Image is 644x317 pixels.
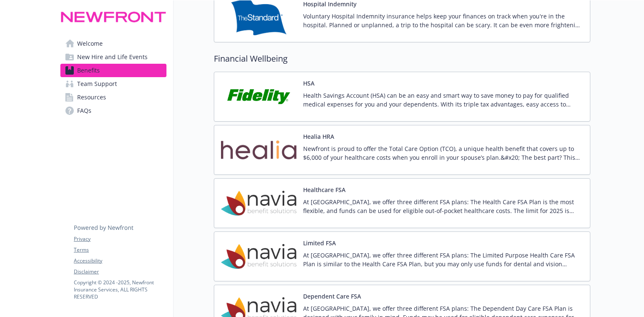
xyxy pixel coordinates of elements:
a: Terms [74,246,166,254]
span: Resources [77,91,106,104]
p: At [GEOGRAPHIC_DATA], we offer three different FSA plans: The Limited Purpose Health Care FSA Pla... [303,251,583,268]
p: Newfront is proud to offer the Total Care Option (TCO), a unique health benefit that covers up to... [303,144,583,162]
p: Voluntary Hospital Indemnity insurance helps keep your finances on track when you're in the hospi... [303,12,583,29]
p: Copyright © 2024 - 2025 , Newfront Insurance Services, ALL RIGHTS RESERVED [74,279,166,300]
span: New Hire and Life Events [77,50,148,64]
img: Navia Benefit Solutions carrier logo [221,185,296,221]
span: Benefits [77,64,100,77]
button: Healia HRA [303,132,334,141]
a: Accessibility [74,257,166,265]
a: Welcome [60,37,166,50]
img: Navia Benefit Solutions carrier logo [221,239,296,274]
a: Disclaimer [74,268,166,275]
a: FAQs [60,104,166,117]
span: FAQs [77,104,91,117]
span: Welcome [77,37,103,50]
a: New Hire and Life Events [60,50,166,64]
button: HSA [303,79,314,88]
img: Healia, Inc. carrier logo [221,132,296,168]
img: Fidelity Investments carrier logo [221,79,296,114]
span: Team Support [77,77,117,91]
p: At [GEOGRAPHIC_DATA], we offer three different FSA plans: The Health Care FSA Plan is the most fl... [303,197,583,215]
a: Benefits [60,64,166,77]
h2: Financial Wellbeing [214,52,590,65]
a: Team Support [60,77,166,91]
button: Healthcare FSA [303,185,345,194]
p: Health Savings Account (HSA) can be an easy and smart way to save money to pay for qualified medi... [303,91,583,109]
button: Limited FSA [303,239,336,247]
a: Resources [60,91,166,104]
a: Privacy [74,235,166,243]
button: Dependent Care FSA [303,292,361,301]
